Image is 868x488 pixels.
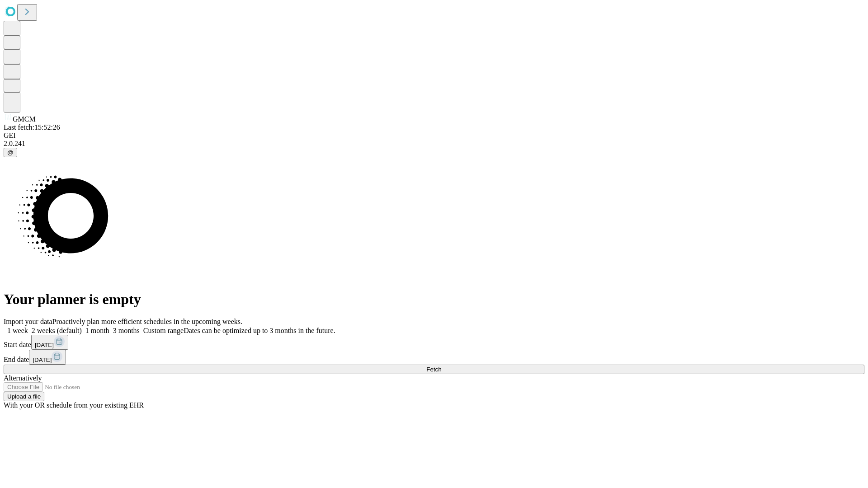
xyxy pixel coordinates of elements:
[4,401,144,409] span: With your OR schedule from your existing EHR
[143,327,184,334] span: Custom range
[184,327,335,334] span: Dates can be optimized up to 3 months in the future.
[426,366,441,373] span: Fetch
[13,115,36,123] span: GMCM
[4,123,60,131] span: Last fetch: 15:52:26
[4,318,52,325] span: Import your data
[4,291,864,308] h1: Your planner is empty
[4,140,864,148] div: 2.0.241
[33,357,52,363] span: [DATE]
[7,327,28,334] span: 1 week
[35,342,54,348] span: [DATE]
[29,350,66,365] button: [DATE]
[4,148,17,157] button: @
[4,392,44,401] button: Upload a file
[4,335,864,350] div: Start date
[52,318,242,325] span: Proactively plan more efficient schedules in the upcoming weeks.
[4,131,864,140] div: GEI
[31,335,68,350] button: [DATE]
[7,149,14,156] span: @
[113,327,140,334] span: 3 months
[4,374,42,382] span: Alternatively
[4,350,864,365] div: End date
[32,327,82,334] span: 2 weeks (default)
[85,327,109,334] span: 1 month
[4,365,864,374] button: Fetch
